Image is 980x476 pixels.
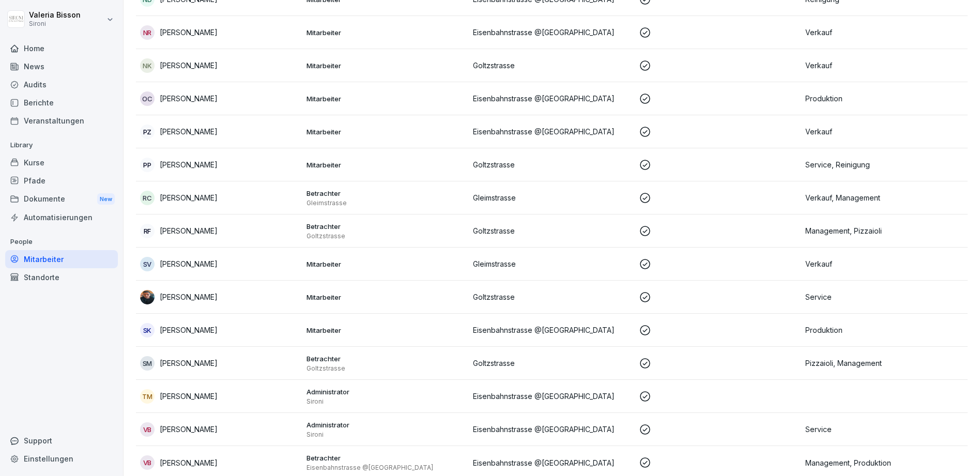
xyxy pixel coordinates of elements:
[5,137,118,153] p: Library
[160,391,218,402] p: [PERSON_NAME]
[805,192,963,203] p: Verkauf, Management
[160,358,218,368] p: [PERSON_NAME]
[307,464,465,472] p: Eisenbahnstrasse @[GEOGRAPHIC_DATA]
[5,39,118,57] a: Home
[805,126,963,137] p: Verkauf
[473,291,631,302] p: Goltzstrasse
[307,222,465,231] p: Betrachter
[473,126,631,137] p: Eisenbahnstrasse @[GEOGRAPHIC_DATA]
[307,453,465,463] p: Betrachter
[307,397,465,406] p: Sironi
[29,20,81,27] p: Sironi
[160,192,218,203] p: [PERSON_NAME]
[307,199,465,207] p: Gleimstrasse
[140,191,155,205] div: RC
[805,225,963,236] p: Management, Pizzaioli
[5,432,118,450] div: Support
[140,455,155,470] div: VB
[140,25,155,40] div: NR
[473,225,631,236] p: Goltzstrasse
[805,457,963,468] p: Management, Produktion
[5,208,118,226] a: Automatisierungen
[5,268,118,286] a: Standorte
[473,60,631,71] p: Goltzstrasse
[805,93,963,104] p: Produktion
[5,112,118,130] a: Veranstaltungen
[307,61,465,70] p: Mitarbeiter
[160,258,218,269] p: [PERSON_NAME]
[160,424,218,435] p: [PERSON_NAME]
[5,190,118,209] a: DokumenteNew
[140,257,155,271] div: SV
[805,60,963,71] p: Verkauf
[140,389,155,404] div: TM
[160,60,218,71] p: [PERSON_NAME]
[473,93,631,104] p: Eisenbahnstrasse @[GEOGRAPHIC_DATA]
[5,190,118,209] div: Dokumente
[140,224,155,238] div: RF
[5,94,118,112] a: Berichte
[805,358,963,368] p: Pizzaioli, Management
[140,58,155,73] div: NK
[160,225,218,236] p: [PERSON_NAME]
[160,325,218,335] p: [PERSON_NAME]
[473,192,631,203] p: Gleimstrasse
[473,358,631,368] p: Goltzstrasse
[160,159,218,170] p: [PERSON_NAME]
[473,424,631,435] p: Eisenbahnstrasse @[GEOGRAPHIC_DATA]
[160,27,218,38] p: [PERSON_NAME]
[140,323,155,337] div: SK
[473,325,631,335] p: Eisenbahnstrasse @[GEOGRAPHIC_DATA]
[5,172,118,190] a: Pfade
[805,325,963,335] p: Produktion
[307,94,465,103] p: Mitarbeiter
[140,356,155,371] div: SM
[307,364,465,373] p: Goltzstrasse
[307,189,465,198] p: Betrachter
[140,91,155,106] div: OC
[307,127,465,136] p: Mitarbeiter
[140,290,155,304] img: n72xwrccg3abse2lkss7jd8w.png
[140,422,155,437] div: VB
[5,75,118,94] a: Audits
[307,420,465,429] p: Administrator
[473,258,631,269] p: Gleimstrasse
[160,457,218,468] p: [PERSON_NAME]
[805,27,963,38] p: Verkauf
[29,11,81,20] p: Valeria Bisson
[805,258,963,269] p: Verkauf
[307,293,465,302] p: Mitarbeiter
[5,450,118,468] a: Einstellungen
[307,28,465,37] p: Mitarbeiter
[5,250,118,268] div: Mitarbeiter
[307,326,465,335] p: Mitarbeiter
[97,193,115,205] div: New
[805,291,963,302] p: Service
[5,234,118,250] p: People
[473,27,631,38] p: Eisenbahnstrasse @[GEOGRAPHIC_DATA]
[307,354,465,363] p: Betrachter
[307,259,465,269] p: Mitarbeiter
[140,125,155,139] div: PZ
[5,57,118,75] a: News
[473,159,631,170] p: Goltzstrasse
[473,457,631,468] p: Eisenbahnstrasse @[GEOGRAPHIC_DATA]
[307,232,465,240] p: Goltzstrasse
[160,126,218,137] p: [PERSON_NAME]
[307,431,465,439] p: Sironi
[5,153,118,172] a: Kurse
[160,291,218,302] p: [PERSON_NAME]
[805,159,963,170] p: Service, Reinigung
[140,158,155,172] div: PP
[160,93,218,104] p: [PERSON_NAME]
